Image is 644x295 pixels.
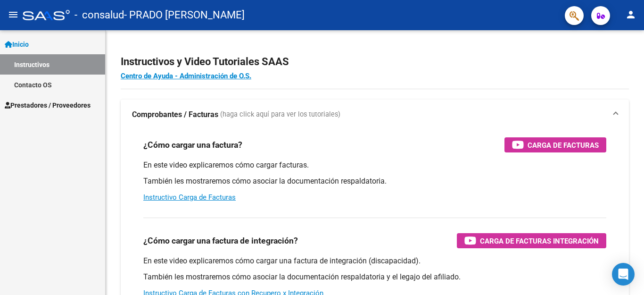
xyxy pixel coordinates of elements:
[132,110,218,120] strong: Comprobantes / Facturas
[143,160,606,170] p: En este video explicaremos cómo cargar facturas.
[625,9,636,20] mat-icon: person
[528,139,599,151] span: Carga de Facturas
[121,100,629,130] mat-expansion-panel-header: Comprobantes / Facturas (haga click aquí para ver los tutoriales)
[143,272,606,282] p: También les mostraremos cómo asociar la documentación respaldatoria y el legajo del afiliado.
[121,53,629,71] h2: Instructivos y Video Tutoriales SAAS
[124,5,245,25] span: - PRADO [PERSON_NAME]
[5,100,91,110] span: Prestadores / Proveedores
[504,137,606,152] button: Carga de Facturas
[143,138,242,152] h3: ¿Cómo cargar una factura?
[121,72,251,80] a: Centro de Ayuda - Administración de O.S.
[74,5,124,25] span: - consalud
[143,234,298,247] h3: ¿Cómo cargar una factura de integración?
[143,176,606,186] p: También les mostraremos cómo asociar la documentación respaldatoria.
[5,39,29,50] span: Inicio
[480,235,599,247] span: Carga de Facturas Integración
[612,263,635,286] div: Open Intercom Messenger
[143,256,606,266] p: En este video explicaremos cómo cargar una factura de integración (discapacidad).
[8,9,19,20] mat-icon: menu
[143,193,236,202] a: Instructivo Carga de Facturas
[220,110,340,120] span: (haga click aquí para ver los tutoriales)
[457,233,606,248] button: Carga de Facturas Integración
